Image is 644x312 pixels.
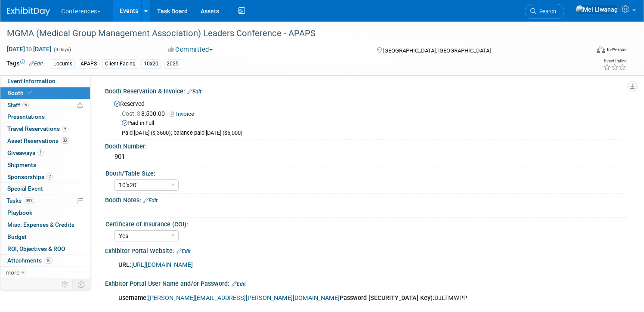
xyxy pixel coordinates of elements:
span: (4 days) [53,47,71,53]
div: Exhbitor Portal User Name and/or Password: [105,277,627,288]
span: 10 [44,257,53,264]
span: Presentations [7,113,45,120]
a: Edit [187,89,201,95]
a: Special Event [0,183,90,195]
a: Tasks39% [0,195,90,207]
td: Tags [6,59,43,69]
div: Certificate of Insurance (COI): [105,218,623,229]
span: [GEOGRAPHIC_DATA], [GEOGRAPHIC_DATA] [383,47,491,54]
span: 39% [24,198,35,204]
img: Mel Liwanag [576,5,618,14]
div: 901 [111,150,620,164]
a: [URL][DOMAIN_NAME] [131,261,193,269]
a: Attachments10 [0,255,90,266]
div: 10x20 [141,59,161,68]
b: Password [SECURITY_DATA] Key): [340,294,434,302]
td: Personalize Event Tab Strip [58,279,73,290]
div: Event Format [534,45,627,58]
a: [PERSON_NAME][EMAIL_ADDRESS][PERSON_NAME][DOMAIN_NAME] [148,294,340,302]
a: ROI, Objectives & ROO [0,243,90,255]
span: 8,500.00 [122,110,168,117]
div: Paid in Full [122,119,620,127]
a: Invoice [170,111,198,117]
a: Budget [0,231,90,243]
span: Cost: $ [122,110,141,117]
a: Edit [176,248,191,254]
i: Booth reservation complete [28,90,32,95]
a: Giveaways1 [0,147,90,159]
div: Paid [DATE] ($,3500); balance paid [DATE] ($5,000) [122,130,620,137]
span: 5 [62,126,68,132]
span: more [6,269,19,276]
button: Committed [165,45,216,54]
b: Username: [118,294,148,302]
span: Budget [7,233,27,240]
span: Booth [7,90,34,96]
img: Format-Inperson.png [597,46,605,53]
span: to [25,46,33,53]
div: Booth Notes: [105,194,627,205]
a: Edit [232,281,246,287]
span: 6 [22,102,29,108]
span: Playbook [7,209,32,216]
span: Sponsorships [7,173,53,180]
a: Sponsorships2 [0,171,90,183]
span: ROI, Objectives & ROO [7,245,65,252]
div: MGMA (Medical Group Management Association) Leaders Conference - APAPS [4,26,574,41]
div: 2025 [164,59,181,68]
span: Staff [7,102,29,108]
span: Shipments [7,161,36,168]
div: Booth/Table Size: [105,167,623,178]
a: Travel Reservations5 [0,123,90,135]
div: APAPS [78,59,99,68]
a: Edit [29,61,43,67]
a: Booth [0,87,90,99]
span: 32 [61,137,69,144]
span: Search [536,8,556,15]
span: Event Information [7,77,56,84]
div: Booth Reservation & Invoice: [105,85,627,96]
div: Locums [51,59,75,68]
a: Presentations [0,111,90,123]
span: Asset Reservations [7,137,69,144]
span: Tasks [6,197,35,204]
div: Booth Number: [105,140,627,151]
a: Edit [143,198,158,204]
div: DJLTMWPP [112,290,527,307]
b: URL: [118,261,131,269]
a: Misc. Expenses & Credits [0,219,90,231]
a: Search [525,4,564,19]
div: Reserved [111,97,620,137]
a: Staff6 [0,99,90,111]
span: 1 [37,149,44,156]
div: Event Rating [603,59,626,63]
span: Potential Scheduling Conflict -- at least one attendee is tagged in another overlapping event. [77,102,83,109]
div: In-Person [607,46,627,53]
a: Playbook [0,207,90,219]
a: more [0,267,90,278]
div: Exhibitor Portal Website: [105,244,627,256]
a: Shipments [0,159,90,171]
a: Event Information [0,75,90,87]
td: Toggle Event Tabs [73,279,90,290]
span: Misc. Expenses & Credits [7,221,74,228]
img: ExhibitDay [7,7,50,16]
span: Special Event [7,185,43,192]
span: Giveaways [7,149,44,156]
span: 2 [46,173,53,180]
span: Travel Reservations [7,125,68,132]
span: [DATE] [DATE] [6,45,52,53]
span: Attachments [7,257,53,264]
div: Client-Facing [102,59,138,68]
a: Asset Reservations32 [0,135,90,147]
